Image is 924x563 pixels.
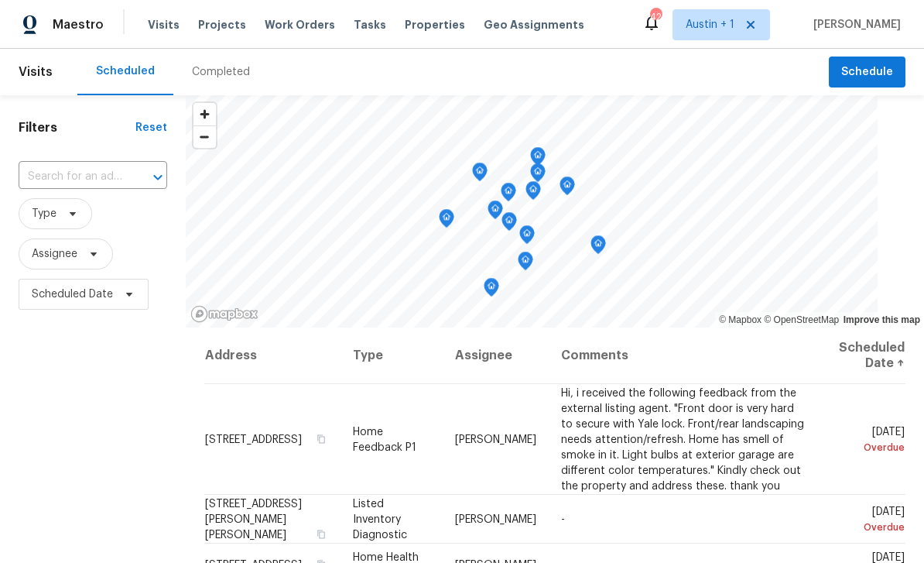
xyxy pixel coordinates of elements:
button: Copy Address [314,431,328,445]
th: Assignee [443,328,549,384]
div: Reset [135,120,167,136]
a: Mapbox [719,314,761,325]
span: Geo Assignments [484,17,584,33]
div: 42 [650,9,661,25]
span: [STREET_ADDRESS][PERSON_NAME][PERSON_NAME] [205,498,302,540]
div: Overdue [832,439,905,455]
span: Austin + 1 [686,17,734,33]
span: [DATE] [832,506,905,534]
div: Map marker [525,181,541,205]
span: Maestro [53,17,104,33]
span: [PERSON_NAME] [807,17,901,33]
div: Map marker [590,235,606,259]
th: Comments [549,328,820,384]
span: - [561,513,565,524]
h1: Filters [19,120,135,136]
span: Listed Inventory Diagnostic [353,498,407,540]
span: Scheduled Date [32,287,113,302]
span: [DATE] [832,426,905,455]
div: Map marker [488,201,503,225]
span: [STREET_ADDRESS] [205,434,302,445]
div: Map marker [472,163,488,187]
span: Type [32,206,56,221]
div: Map marker [501,183,516,207]
span: [PERSON_NAME] [455,513,536,524]
span: Tasks [354,19,386,30]
div: Map marker [484,278,499,302]
button: Zoom out [193,125,216,148]
span: Assignee [32,246,77,262]
div: Map marker [530,163,546,187]
div: Map marker [560,177,575,201]
span: Visits [148,17,180,33]
a: Improve this map [844,314,920,325]
span: [PERSON_NAME] [455,434,536,445]
span: Home Feedback P1 [353,426,416,452]
span: Projects [198,17,246,33]
a: Mapbox homepage [190,305,258,323]
span: Visits [19,55,53,89]
button: Open [147,166,169,188]
button: Schedule [829,57,905,88]
div: Map marker [439,209,454,233]
div: Map marker [501,212,517,236]
div: Scheduled [96,64,155,79]
div: Map marker [518,252,533,276]
th: Type [341,328,443,384]
span: Zoom out [193,126,216,148]
th: Scheduled Date ↑ [820,328,905,384]
div: Map marker [519,225,535,249]
div: Map marker [530,147,546,171]
div: Overdue [832,519,905,534]
span: Hi, i received the following feedback from the external listing agent. "Front door is very hard t... [561,387,804,491]
span: Properties [405,17,465,33]
div: Completed [192,64,250,80]
button: Zoom in [193,103,216,125]
th: Address [204,328,341,384]
a: OpenStreetMap [764,314,839,325]
span: Schedule [841,63,893,82]
canvas: Map [186,95,878,328]
span: Work Orders [265,17,335,33]
button: Copy Address [314,527,328,541]
input: Search for an address... [19,165,124,189]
